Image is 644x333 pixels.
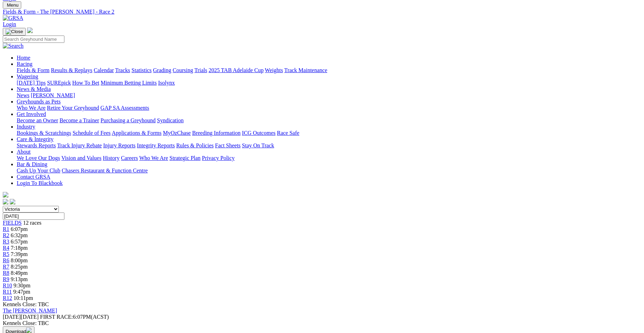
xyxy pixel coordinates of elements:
[3,226,9,232] a: R1
[139,155,168,161] a: Who We Are
[277,130,299,136] a: Race Safe
[3,245,9,251] a: R4
[17,136,54,142] a: Care & Integrity
[3,1,21,9] button: Toggle navigation
[17,92,29,98] a: News
[3,15,23,21] img: GRSA
[242,142,274,148] a: Stay On Track
[3,9,641,15] a: Fields & Form - The [PERSON_NAME] - Race 2
[103,142,135,148] a: Injury Reports
[153,67,171,73] a: Grading
[26,327,32,333] img: download.svg
[112,130,162,136] a: Applications & Forms
[173,67,193,73] a: Coursing
[3,276,9,282] a: R9
[3,301,49,307] span: Kennels Close: TBC
[202,155,235,161] a: Privacy Policy
[17,117,641,124] div: Get Involved
[17,67,641,73] div: Racing
[40,314,73,320] span: FIRST RACE:
[215,142,241,148] a: Fact Sheets
[40,314,109,320] span: 6:07PM(ACST)
[17,168,641,174] div: Bar & Dining
[17,80,46,86] a: [DATE] Tips
[163,130,191,136] a: MyOzChase
[10,199,15,204] img: twitter.svg
[17,73,38,79] a: Wagering
[94,67,114,73] a: Calendar
[17,155,60,161] a: We Love Our Dogs
[17,117,58,123] a: Become an Owner
[3,251,9,257] a: R5
[242,130,275,136] a: ICG Outcomes
[3,192,8,198] img: logo-grsa-white.png
[3,21,16,27] a: Login
[11,245,28,251] span: 7:18pm
[17,105,46,111] a: Who We Are
[3,282,12,288] span: R10
[11,270,28,276] span: 8:49pm
[11,251,28,257] span: 7:39pm
[61,155,101,161] a: Vision and Values
[101,80,157,86] a: Minimum Betting Limits
[17,99,61,104] a: Greyhounds as Pets
[192,130,241,136] a: Breeding Information
[265,67,283,73] a: Weights
[47,105,99,111] a: Retire Your Greyhound
[17,142,641,149] div: Care & Integrity
[101,117,156,123] a: Purchasing a Greyhound
[3,36,64,43] input: Search
[3,295,12,301] a: R12
[57,142,102,148] a: Track Injury Rebate
[13,289,30,295] span: 9:47pm
[6,29,23,34] img: Close
[101,105,149,111] a: GAP SA Assessments
[72,130,110,136] a: Schedule of Fees
[72,80,100,86] a: How To Bet
[3,308,57,313] a: The [PERSON_NAME]
[137,142,175,148] a: Integrity Reports
[11,232,28,238] span: 6:32pm
[17,174,50,180] a: Contact GRSA
[17,149,31,155] a: About
[121,155,138,161] a: Careers
[3,232,9,238] a: R2
[11,276,28,282] span: 9:13pm
[51,67,92,73] a: Results & Replays
[3,220,22,226] a: FIELDS
[3,257,9,263] a: R6
[17,130,641,136] div: Industry
[17,124,35,130] a: Industry
[17,168,60,173] a: Cash Up Your Club
[17,55,30,61] a: Home
[17,105,641,111] div: Greyhounds as Pets
[3,320,641,326] div: Kennels Close: TBC
[31,92,75,98] a: [PERSON_NAME]
[17,67,49,73] a: Fields & Form
[3,239,9,245] a: R3
[14,295,33,301] span: 10:11pm
[17,61,32,67] a: Racing
[17,180,63,186] a: Login To Blackbook
[3,270,9,276] a: R8
[47,80,71,86] a: SUREpick
[17,80,641,86] div: Wagering
[3,28,26,36] button: Toggle navigation
[23,220,41,226] span: 12 races
[60,117,99,123] a: Become a Trainer
[170,155,201,161] a: Strategic Plan
[17,142,56,148] a: Stewards Reports
[132,67,152,73] a: Statistics
[17,161,47,167] a: Bar & Dining
[3,289,12,295] a: R11
[17,86,51,92] a: News & Media
[3,212,64,220] input: Select date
